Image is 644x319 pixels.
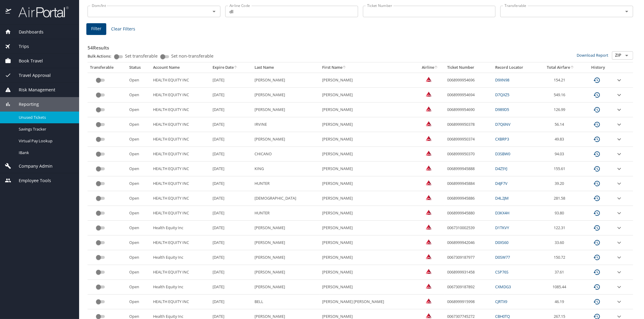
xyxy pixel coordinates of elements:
[151,62,210,73] th: Account Name
[495,254,510,260] a: D0SW77
[495,136,509,142] a: CXBRP3
[320,88,415,103] td: [PERSON_NAME]
[91,25,101,33] span: Filter
[252,235,320,250] td: [PERSON_NAME]
[210,176,252,191] td: [DATE]
[445,280,493,295] td: 0067309187892
[252,250,320,265] td: [PERSON_NAME]
[445,206,493,221] td: 0068999945880
[252,206,320,221] td: HUNTER
[151,117,210,132] td: HEALTH EQUITY INC
[252,147,320,162] td: CHICANO
[109,24,138,35] button: Clear Filters
[495,92,509,97] a: D7QXZ5
[210,103,252,117] td: [DATE]
[426,180,432,186] img: Delta Airlines
[434,66,438,70] button: sort
[616,224,623,232] button: expand row
[252,221,320,235] td: [PERSON_NAME]
[538,191,583,206] td: 281.58
[127,280,151,295] td: Open
[445,235,493,250] td: 0068999942046
[11,87,55,93] span: Risk Management
[616,165,623,172] button: expand row
[538,295,583,309] td: 46.19
[342,66,347,70] button: sort
[151,280,210,295] td: Health Equity Inc
[210,88,252,103] td: [DATE]
[151,103,210,117] td: HEALTH EQUITY INC
[616,195,623,202] button: expand row
[616,210,623,217] button: expand row
[127,176,151,191] td: Open
[210,191,252,206] td: [DATE]
[151,250,210,265] td: Health Equity Inc
[127,250,151,265] td: Open
[151,235,210,250] td: HEALTH EQUITY INC
[19,150,72,156] span: IBank
[426,150,432,156] img: Delta Airlines
[127,265,151,280] td: Open
[127,295,151,309] td: Open
[11,101,39,108] span: Reporting
[320,265,415,280] td: [PERSON_NAME]
[151,73,210,87] td: HEALTH EQUITY INC
[616,150,623,158] button: expand row
[616,121,623,128] button: expand row
[445,132,493,147] td: 0068999950374
[616,136,623,143] button: expand row
[125,54,158,58] span: Set transferable
[320,176,415,191] td: [PERSON_NAME]
[426,106,432,112] img: Delta Airlines
[320,295,415,309] td: [PERSON_NAME] [PERSON_NAME]
[252,176,320,191] td: HUNTER
[19,138,72,144] span: Virtual Pay Lookup
[11,72,51,79] span: Travel Approval
[577,52,608,58] a: Download Report
[616,91,623,99] button: expand row
[151,176,210,191] td: HEALTH EQUITY INC
[495,107,509,112] a: D989D5
[210,206,252,221] td: [DATE]
[90,65,124,70] div: Transferable
[5,6,12,18] img: icon-airportal.png
[320,132,415,147] td: [PERSON_NAME]
[445,265,493,280] td: 0068999931458
[495,181,508,186] a: D4JF7V
[426,194,432,201] img: Delta Airlines
[88,53,116,59] p: Bulk Actions:
[320,221,415,235] td: [PERSON_NAME]
[234,66,238,70] button: sort
[616,77,623,84] button: expand row
[127,117,151,132] td: Open
[493,62,538,73] th: Record Locator
[151,265,210,280] td: HEALTH EQUITY INC
[252,132,320,147] td: [PERSON_NAME]
[252,103,320,117] td: [PERSON_NAME]
[538,73,583,87] td: 154.21
[151,221,210,235] td: Health Equity Inc
[86,23,106,35] button: Filter
[171,54,213,58] span: Set non-transferable
[19,126,72,132] span: Savings Tracker
[445,250,493,265] td: 0067309187977
[127,221,151,235] td: Open
[538,103,583,117] td: 126.99
[320,117,415,132] td: [PERSON_NAME]
[616,298,623,305] button: expand row
[210,73,252,87] td: [DATE]
[426,135,432,141] img: Delta Airlines
[495,314,510,319] a: CBH0TQ
[151,147,210,162] td: HEALTH EQUITY INC
[495,299,507,304] a: CJRTX9
[495,210,509,216] a: D3KX4H
[495,151,510,156] a: D3SBW0
[570,66,575,70] button: sort
[426,313,432,319] img: Delta Airlines
[320,103,415,117] td: [PERSON_NAME]
[538,176,583,191] td: 39.20
[426,283,432,289] img: Delta Airlines
[538,88,583,103] td: 549.16
[495,269,508,275] a: CSP76S
[252,62,320,73] th: Last Name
